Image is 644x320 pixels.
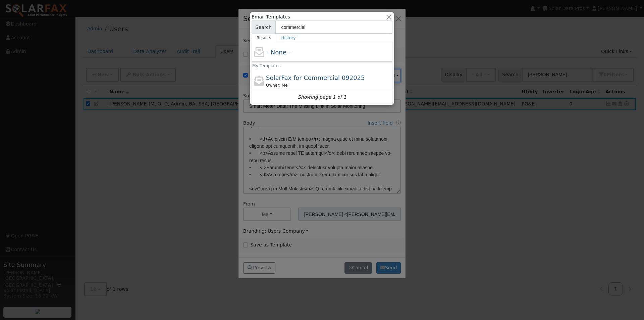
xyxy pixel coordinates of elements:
div: Leroy Coffman [266,82,385,88]
span: - None - [267,49,290,56]
span: Search [252,20,275,34]
i: Showing page 1 of 1 [298,94,346,101]
a: History [276,34,301,42]
span: Email Templates [252,13,290,20]
h6: My Templates [248,61,257,71]
span: SolarFax for Commercial 092025 [266,74,365,81]
a: Results [252,34,276,42]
